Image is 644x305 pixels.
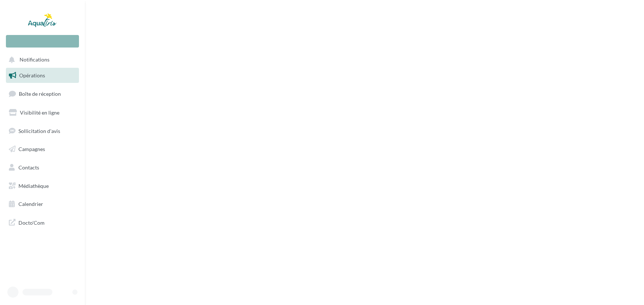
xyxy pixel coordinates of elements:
[20,109,59,116] span: Visibilité en ligne
[18,183,49,189] span: Médiathèque
[4,160,80,175] a: Contacts
[4,141,80,157] a: Campagnes
[20,57,49,63] span: Notifications
[18,201,43,207] span: Calendrier
[4,123,80,139] a: Sollicitation d'avis
[19,91,61,97] span: Boîte de réception
[4,196,80,212] a: Calendrier
[18,146,45,152] span: Campagnes
[18,164,39,171] span: Contacts
[18,127,60,134] span: Sollicitation d'avis
[4,178,80,194] a: Médiathèque
[19,72,45,78] span: Opérations
[4,105,80,120] a: Visibilité en ligne
[4,68,80,83] a: Opérations
[18,218,45,227] span: Docto'Com
[4,86,80,102] a: Boîte de réception
[4,215,80,230] a: Docto'Com
[6,35,79,48] div: Nouvelle campagne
